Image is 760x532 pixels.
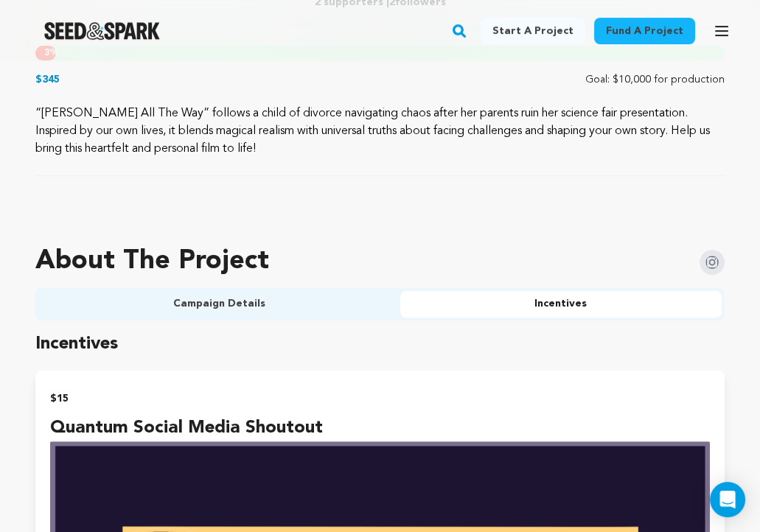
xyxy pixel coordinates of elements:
h2: $15 [50,388,710,409]
div: Open Intercom Messenger [710,482,745,517]
p: $345 [35,72,60,87]
button: Campaign Details [38,291,400,318]
button: Incentives [400,291,722,318]
h1: Incentives [35,329,725,359]
p: Goal: $10,000 for production [585,72,725,87]
a: Fund a project [594,18,695,44]
img: Seed&Spark Logo Dark Mode [44,22,160,40]
a: Seed&Spark Homepage [44,22,160,40]
img: Seed&Spark Instagram Icon [700,250,725,275]
h1: About The Project [35,247,269,276]
h4: Quantum Social Media Shoutout [50,415,710,441]
a: Start a project [481,18,585,44]
p: “[PERSON_NAME] All The Way” follows a child of divorce navigating chaos after her parents ruin he... [35,105,725,158]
